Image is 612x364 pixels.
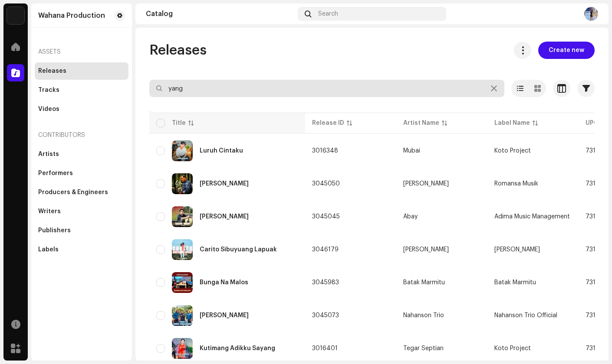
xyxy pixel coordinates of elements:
re-m-nav-item: Writers [35,203,128,220]
re-m-nav-item: Labels [35,241,128,258]
div: Kutimang Adikku Sayang [200,345,275,351]
img: 1b084393-3da0-4698-9f6e-19fbff80947a [172,305,193,326]
button: Create new [538,42,595,59]
span: 3045073 [312,312,339,318]
re-m-nav-item: Artists [35,146,128,163]
div: Label Name [494,119,530,127]
div: Catalog [146,10,294,17]
re-m-nav-item: Performers [35,165,128,182]
re-m-nav-item: Producers & Engineers [35,184,128,201]
div: Title [172,119,186,127]
div: Tegar Septian [403,345,444,351]
div: Videos [38,106,59,113]
re-m-nav-item: Videos [35,101,128,118]
div: Takdir Hidup [200,214,249,220]
div: Bunga Na Malos [200,279,248,286]
span: 3045983 [312,279,339,286]
div: [PERSON_NAME] [403,181,449,187]
re-m-nav-item: Publishers [35,222,128,239]
re-m-nav-item: Releases [35,62,128,80]
div: Labels [38,246,59,253]
span: Nahanson Trio [403,312,480,318]
span: 3045050 [312,181,340,187]
img: 64f15ab7-a28a-4bb5-a164-82594ec98160 [7,7,24,24]
span: Taufiq Sondang [403,247,480,253]
span: Create new [549,42,584,59]
span: Tegar Septian [403,345,480,351]
img: fbba80e1-5659-4eb0-997b-d2e00d2cdace [172,272,193,293]
span: Nahanson Trio Official [494,312,557,318]
span: Koto Project [494,148,531,154]
div: Artists [38,151,59,158]
img: 7e4d5063-a048-479a-bf2f-c004a871cc43 [172,173,193,194]
span: Loela Drakel [403,181,480,187]
div: Batak Marmitu [403,279,445,286]
span: Abay [403,214,480,220]
div: Performers [38,170,73,177]
div: Abay [403,214,418,220]
div: Carito Sibuyuang Lapuak [200,247,277,253]
span: Romansa Musik [494,181,538,187]
div: Wahana Production [38,12,105,19]
span: 3016348 [312,148,338,154]
div: Nahanson Trio [403,312,444,318]
span: 3046179 [312,247,339,253]
img: 54243f8d-c810-4e38-9023-a4858cf4121b [172,206,193,227]
re-a-nav-header: Contributors [35,125,128,146]
img: 882533f3-704b-4a67-93d1-9a18bb4ba597 [172,239,193,260]
img: cdb8a8fb-7982-429c-bc0d-a70eca0cfefd [172,140,193,161]
div: Tracks [38,87,59,94]
img: 790519fe-8fa6-4038-aadb-b090c020592c [584,7,598,21]
span: Koto Project [494,345,531,351]
span: Search [318,10,338,17]
span: Batak Marmitu [494,279,536,286]
input: Search [149,80,504,97]
span: Pilar Minang [494,247,540,253]
span: Releases [149,42,207,59]
span: Mubai [403,148,480,154]
re-m-nav-item: Tracks [35,81,128,99]
span: 3016401 [312,345,338,351]
div: Artist Name [403,119,439,127]
div: Luruh Cintaku [200,148,243,154]
img: b09c6644-65dd-4c37-b177-4f38419b6727 [172,338,193,359]
div: Release ID [312,119,344,127]
re-a-nav-header: Assets [35,42,128,62]
div: Mubai [403,148,420,154]
div: Producers & Engineers [38,189,108,196]
div: Tikki I Dang Haulahan [200,312,249,318]
div: Writers [38,208,61,215]
span: Adima Music Management [494,214,570,220]
span: 3045045 [312,214,340,220]
div: Releases [38,68,66,75]
div: Publishers [38,227,71,234]
span: Batak Marmitu [403,279,480,286]
div: Yang [200,181,249,187]
div: [PERSON_NAME] [403,247,449,253]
